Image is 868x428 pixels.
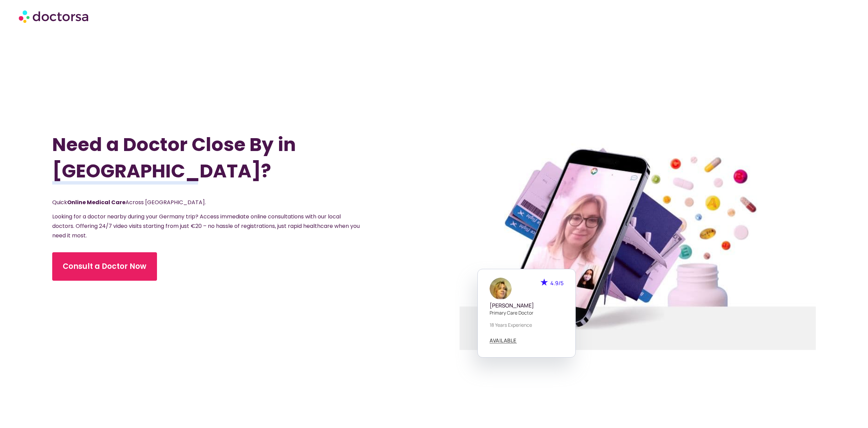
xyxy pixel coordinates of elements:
[52,198,206,206] span: Quick Across [GEOGRAPHIC_DATA].
[490,309,564,316] p: Primary care doctor
[490,321,564,328] p: 18 years experience
[490,338,517,343] a: AVAILABLE
[490,302,564,309] h5: [PERSON_NAME]
[52,252,157,281] a: Consult a Doctor Now
[63,261,146,272] span: Consult a Doctor Now
[52,131,377,184] h1: Need a Doctor Close By in [GEOGRAPHIC_DATA]?
[52,213,360,239] span: Looking for a doctor nearby during your Germany trip? Access immediate online consultations with ...
[67,198,125,206] strong: Online Medical Care
[550,279,564,287] span: 4.9/5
